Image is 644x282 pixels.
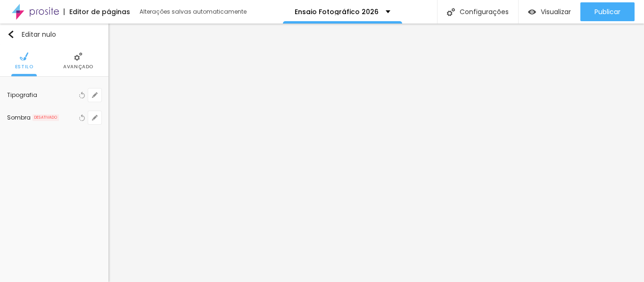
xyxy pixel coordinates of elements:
[447,8,455,16] img: Ícone
[15,63,33,70] font: Estilo
[7,91,37,99] font: Tipografia
[69,7,130,16] font: Editor de páginas
[74,52,83,61] img: Ícone
[108,24,644,282] iframe: Editor
[7,31,15,38] img: Ícone
[140,8,247,16] font: Alterações salvas automaticamente
[519,2,580,21] button: Visualizar
[528,8,536,16] img: view-1.svg
[295,7,379,16] font: Ensaio Fotográfico 2026
[580,2,635,21] button: Publicar
[7,113,31,121] font: Sombra
[20,52,28,61] img: Ícone
[22,30,56,39] font: Editar nulo
[541,7,571,16] font: Visualizar
[594,7,620,16] font: Publicar
[34,115,57,120] font: DESATIVADO
[460,7,509,16] font: Configurações
[63,63,93,70] font: Avançado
